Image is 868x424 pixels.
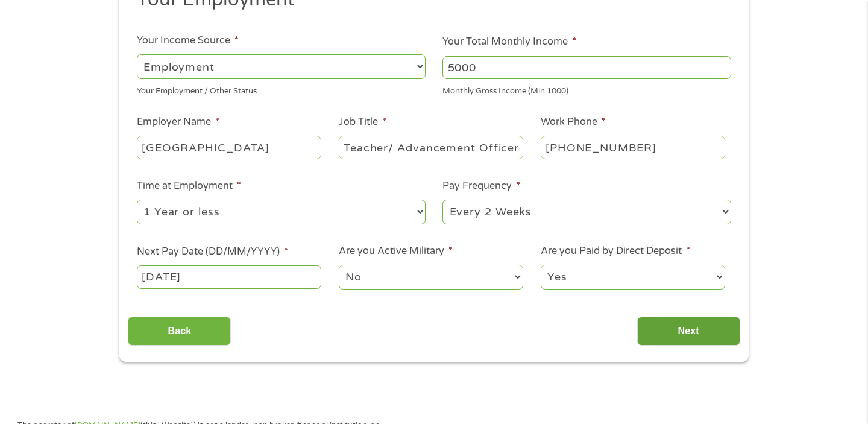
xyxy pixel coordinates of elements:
label: Time at Employment [137,180,241,192]
input: Cashier [339,136,523,159]
input: Back [128,317,231,346]
input: Next [637,317,740,346]
label: Your Income Source [137,34,239,47]
input: Use the arrow keys to pick a date [137,265,321,288]
label: Employer Name [137,116,219,128]
input: (231) 754-4010 [541,136,725,159]
input: Walmart [137,136,321,159]
label: Next Pay Date (DD/MM/YYYY) [137,245,288,258]
label: Your Total Monthly Income [442,36,576,48]
div: Monthly Gross Income (Min 1000) [442,81,731,98]
label: Are you Active Military [339,245,453,258]
label: Work Phone [541,116,606,128]
input: 1800 [442,56,731,79]
div: Your Employment / Other Status [137,81,426,98]
label: Job Title [339,116,386,128]
label: Pay Frequency [442,180,520,192]
label: Are you Paid by Direct Deposit [541,245,690,258]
